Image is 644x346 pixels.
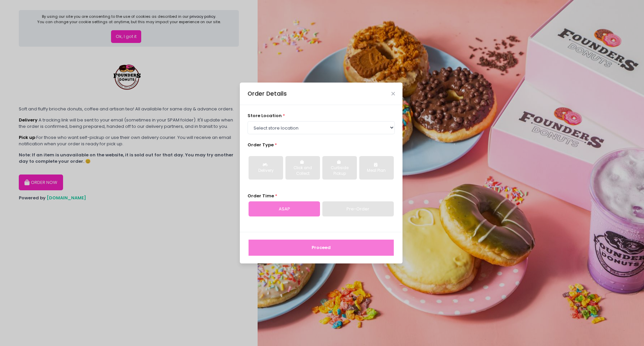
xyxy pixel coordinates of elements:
div: Curbside Pickup [327,165,352,177]
span: store location [248,112,282,119]
button: Curbside Pickup [322,156,357,180]
button: Delivery [249,156,283,180]
div: Meal Plan [364,168,389,174]
div: Order Details [248,89,287,98]
span: Order Type [248,142,274,148]
button: Proceed [249,240,394,256]
button: Click and Collect [285,156,320,180]
div: Click and Collect [290,165,315,177]
button: Meal Plan [359,156,394,180]
div: Delivery [253,168,278,174]
button: Close [391,92,395,95]
span: Order Time [248,193,274,199]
